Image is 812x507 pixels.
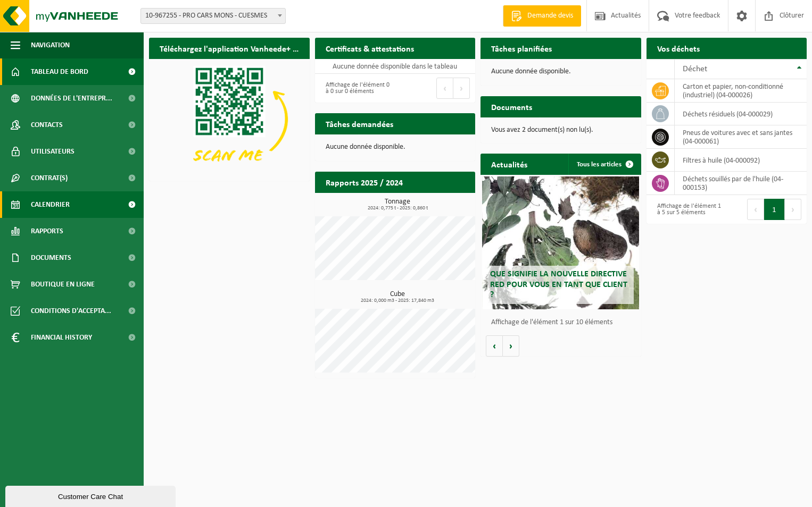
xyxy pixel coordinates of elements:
span: Rapports [31,218,63,244]
h2: Tâches demandées [315,113,404,134]
a: Demande devis [503,5,581,27]
td: carton et papier, non-conditionné (industriel) (04-000026) [675,79,807,103]
span: Demande devis [525,11,576,21]
h2: Documents [480,96,543,117]
h2: Certificats & attestations [315,38,425,58]
h3: Tonnage [320,198,476,211]
span: Contrat(s) [31,165,68,191]
button: Vorige [486,335,503,357]
td: déchets souillés par de l'huile (04-000153) [675,172,807,195]
span: Utilisateurs [31,138,74,165]
h2: Vos déchets [647,38,710,58]
td: déchets résiduels (04-000029) [675,103,807,125]
h2: Téléchargez l'application Vanheede+ maintenant! [149,38,310,58]
span: Déchet [683,65,707,73]
span: Contacts [31,112,63,138]
iframe: chat widget [5,484,178,507]
button: Next [453,78,470,99]
span: Documents [31,244,71,271]
span: Conditions d'accepta... [31,298,111,324]
span: Calendrier [31,191,70,218]
td: Aucune donnée disponible dans le tableau [315,59,476,74]
button: Previous [747,199,764,220]
button: Volgende [503,335,519,357]
span: 2024: 0,775 t - 2025: 0,860 t [320,206,476,211]
img: Download de VHEPlus App [149,59,310,179]
div: Affichage de l'élément 0 à 0 sur 0 éléments [320,77,390,100]
button: Next [785,199,801,220]
span: Données de l'entrepr... [31,85,112,112]
div: Affichage de l'élément 1 à 5 sur 5 éléments [652,198,722,221]
td: pneus de voitures avec et sans jantes (04-000061) [675,125,807,149]
p: Vous avez 2 document(s) non lu(s). [491,126,631,134]
span: Que signifie la nouvelle directive RED pour vous en tant que client ? [490,270,627,299]
span: Boutique en ligne [31,271,95,298]
h3: Cube [320,291,476,303]
a: Que signifie la nouvelle directive RED pour vous en tant que client ? [482,176,639,309]
h2: Tâches planifiées [480,38,562,58]
span: 2024: 0,000 m3 - 2025: 17,840 m3 [320,298,476,303]
button: 1 [764,199,785,220]
span: 10-967255 - PRO CARS MONS - CUESMES [141,9,285,23]
p: Affichage de l'élément 1 sur 10 éléments [491,319,636,326]
a: Tous les articles [568,154,640,175]
span: Tableau de bord [31,58,88,85]
span: Financial History [31,324,92,351]
span: 10-967255 - PRO CARS MONS - CUESMES [140,8,286,24]
p: Aucune donnée disponible. [491,68,631,75]
p: Aucune donnée disponible. [326,143,465,151]
h2: Actualités [480,154,538,174]
a: Consulter les rapports [383,192,474,214]
td: filtres à huile (04-000092) [675,149,807,172]
button: Previous [436,78,453,99]
h2: Rapports 2025 / 2024 [315,172,413,192]
span: Navigation [31,32,70,58]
